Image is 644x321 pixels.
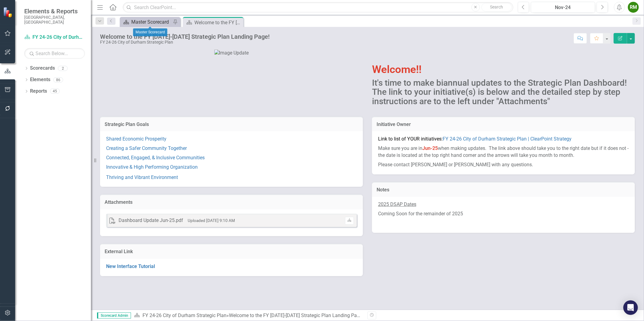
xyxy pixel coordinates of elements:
[106,155,205,160] a: Connected, Engaged, & Inclusive Communities
[422,145,438,151] strong: Jun-25
[481,3,512,12] button: Search
[378,201,416,207] u: 2025 DSAP Dates
[58,66,68,71] div: 2
[531,2,595,13] button: Nov-24
[24,34,85,41] a: FY 24-26 City of Durham Strategic Plan
[100,40,270,45] div: FY 24-26 City of Durham Strategic Plan
[194,19,242,26] div: Welcome to the FY [DATE]-[DATE] Strategic Plan Landing Page!
[30,76,50,83] a: Elements
[53,77,63,82] div: 86
[372,78,635,106] h2: It's time to make biannual updates to the Strategic Plan Dashboard! The link to your initiative(s...
[214,50,249,57] img: Image Update
[378,160,629,168] p: Please contact [PERSON_NAME] or [PERSON_NAME] with any questions.
[106,145,187,151] a: Creating a Safer Community Together
[377,187,630,193] h3: Notes
[50,89,60,94] div: 45
[30,65,55,72] a: Scorecards
[628,2,639,13] button: RM
[372,63,421,76] span: Welcome!!
[105,249,358,254] h3: External Link
[131,18,171,26] div: Master Scorecard
[106,174,178,180] a: Thriving and Vibrant Environment
[229,313,363,318] div: Welcome to the FY [DATE]-[DATE] Strategic Plan Landing Page!
[443,136,572,142] a: FY 24-26 City of Durham Strategic Plan | ClearPoint Strategy
[24,48,85,59] input: Search Below...
[490,5,503,9] span: Search
[123,2,513,13] input: Search ClearPoint...
[533,4,593,11] div: Nov-24
[24,8,85,15] span: Elements & Reports
[106,164,198,170] a: Innovative & High Performing Organization
[623,300,638,315] div: Open Intercom Messenger
[105,122,358,127] h3: Strategic Plan Goals
[30,88,47,95] a: Reports
[24,15,85,25] small: [GEOGRAPHIC_DATA], [GEOGRAPHIC_DATA]
[134,312,363,319] div: »
[143,313,226,318] a: FY 24-26 City of Durham Strategic Plan
[106,263,155,269] a: New Interface Tutorial
[133,28,167,36] div: Master Scorecard
[97,313,131,319] span: Scorecard Admin
[3,7,14,18] img: ClearPoint Strategy
[378,209,629,219] p: Coming Soon for the remainder of 2025
[121,18,171,26] a: Master Scorecard
[378,136,572,142] span: Link to list of YOUR initiatives:
[105,200,358,205] h3: Attachments
[378,144,629,160] p: Make sure you are in when making updates. The link above should take you to the right date but if...
[106,136,166,142] a: Shared Economic Prosperity
[119,217,183,224] div: Dashboard Update Jun-25.pdf
[100,33,270,40] div: Welcome to the FY [DATE]-[DATE] Strategic Plan Landing Page!
[377,122,630,127] h3: Initiative Owner
[188,218,235,223] small: Uploaded [DATE] 9:10 AM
